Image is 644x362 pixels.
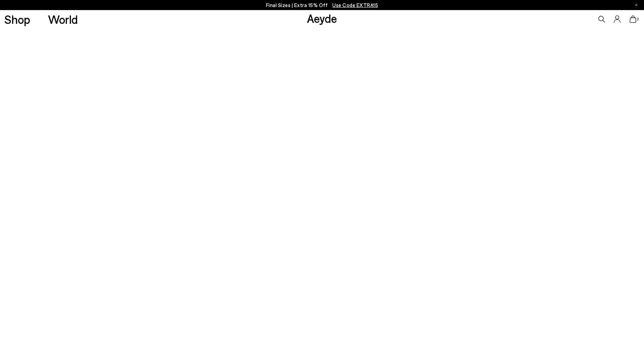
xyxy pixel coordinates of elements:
[4,13,30,25] a: Shop
[636,17,640,21] span: 0
[48,13,78,25] a: World
[307,11,337,25] a: Aeyde
[332,2,378,8] span: Navigate to /collections/ss25-final-sizes
[630,15,636,23] a: 0
[266,1,378,9] p: Final Sizes | Extra 15% Off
